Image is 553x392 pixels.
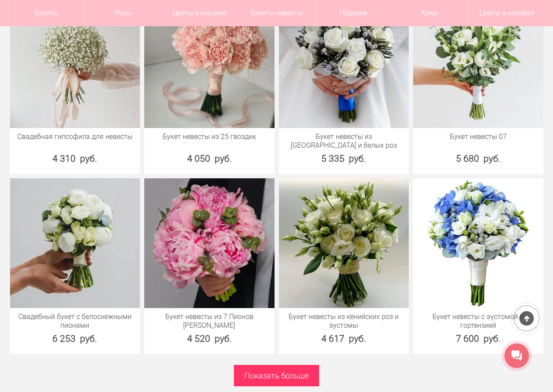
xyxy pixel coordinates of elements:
div: 7 600 руб. [413,332,543,345]
a: Букет невесты с эустомой и гортензией [417,312,539,330]
div: 5 335 руб. [279,152,409,165]
img: Букет невесты из 7 Пионов Сара Бернар [144,178,275,309]
div: 4 050 руб. [144,152,275,165]
div: 4 520 руб. [144,332,275,345]
img: Букет невесты из кенийских роз и эустомы [279,178,409,309]
img: Букет невесты с эустомой и гортензией [413,178,543,309]
img: Свадебный букет с белоснежными пионами [10,178,140,309]
a: Букет невесты из кенийских роз и эустомы [283,312,405,330]
div: 6 253 руб. [10,332,140,345]
div: 4 310 руб. [10,152,140,165]
a: Свадебный букет с белоснежными пионами [14,312,136,330]
a: Показать больше [234,365,319,386]
div: 5 680 руб. [413,152,543,165]
a: Букет невесты из 25 гвоздик [149,132,270,141]
a: Букет невесты 07 [417,132,539,141]
a: Букет невесты из 7 Пионов [PERSON_NAME] [149,312,270,330]
div: 4 617 руб. [279,332,409,345]
a: Букет невесты из [GEOGRAPHIC_DATA] и белых роз [283,132,405,150]
a: Свадебная гипсофила для невесты [14,132,136,141]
